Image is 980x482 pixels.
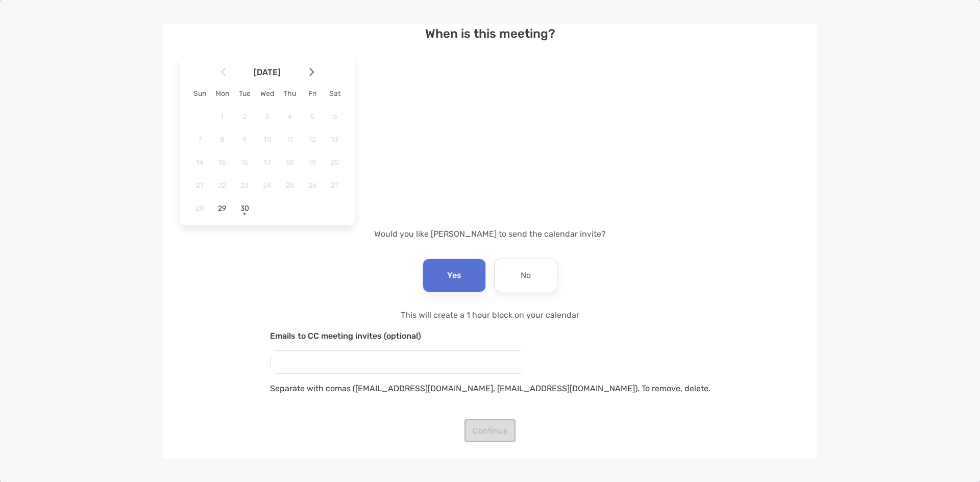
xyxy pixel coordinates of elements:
span: 11 [281,135,299,144]
p: Would you like [PERSON_NAME] to send the calendar invite? [180,227,800,240]
span: 10 [258,135,276,144]
div: Fri [301,89,324,98]
span: 8 [213,135,231,144]
p: This will create a 1 hour block on your calendar [270,309,710,321]
div: Sat [324,89,346,98]
p: No [521,267,531,284]
span: (optional) [384,331,421,341]
p: Separate with comas ([EMAIL_ADDRESS][DOMAIN_NAME], [EMAIL_ADDRESS][DOMAIN_NAME]). To remove, delete. [270,382,710,395]
span: 9 [236,135,253,144]
div: Wed [256,89,278,98]
span: 24 [258,181,276,190]
span: 30 [236,204,253,213]
span: 6 [326,112,344,121]
h4: When is this meeting? [180,27,800,41]
p: Emails to CC meeting invites [270,329,710,342]
span: 29 [213,204,231,213]
span: 17 [258,158,276,167]
div: Sun [188,89,211,98]
span: [DATE] [228,67,307,77]
img: Arrow icon [220,68,226,77]
img: Arrow icon [309,68,314,77]
div: Thu [279,89,301,98]
span: 1 [213,112,231,121]
span: 18 [281,158,299,167]
span: 22 [213,181,231,190]
span: 25 [281,181,299,190]
span: 28 [191,204,208,213]
div: Mon [211,89,233,98]
span: 16 [236,158,253,167]
span: 14 [191,158,208,167]
span: 23 [236,181,253,190]
span: 21 [191,181,208,190]
span: 19 [304,158,321,167]
div: Tue [233,89,256,98]
span: 12 [304,135,321,144]
span: 13 [326,135,344,144]
span: 27 [326,181,344,190]
p: Yes [447,267,461,284]
span: 7 [191,135,208,144]
span: 3 [258,112,276,121]
span: 20 [326,158,344,167]
span: 15 [213,158,231,167]
span: 26 [304,181,321,190]
span: 5 [304,112,321,121]
span: 4 [281,112,299,121]
span: 2 [236,112,253,121]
